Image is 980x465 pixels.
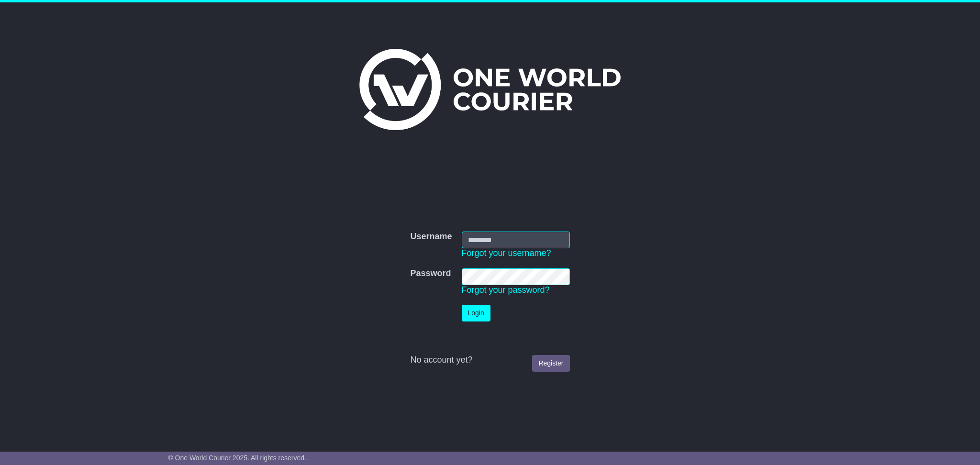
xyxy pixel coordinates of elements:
[410,355,569,365] div: No account yet?
[359,49,621,130] img: One World
[532,355,569,372] a: Register
[462,305,490,321] button: Login
[462,285,550,295] a: Forgot your password?
[410,268,451,279] label: Password
[410,232,452,242] label: Username
[168,454,306,462] span: © One World Courier 2025. All rights reserved.
[462,248,551,258] a: Forgot your username?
